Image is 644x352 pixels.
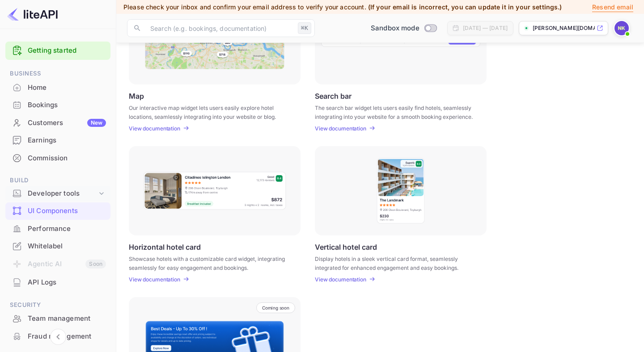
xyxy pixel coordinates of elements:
[28,189,97,199] div: Developer tools
[5,202,110,220] div: UI Components
[5,114,110,131] a: CustomersNew
[5,310,110,327] a: Team management
[315,255,475,271] p: Display hotels in a sleek vertical card format, seamlessly integrated for enhanced engagement and...
[5,132,110,149] div: Earnings
[129,104,289,120] p: Our interactive map widget lets users easily explore hotel locations, seamlessly integrating into...
[129,125,183,132] a: View documentation
[5,176,110,185] span: Build
[315,92,352,100] p: Search bar
[129,92,144,100] p: Map
[5,42,110,60] div: Getting started
[28,241,106,251] div: Whitelabel
[5,274,110,290] a: API Logs
[367,23,440,34] div: Switch to Production mode
[7,7,58,21] img: LiteAPI logo
[129,276,180,283] p: View documentation
[5,96,110,114] div: Bookings
[28,83,106,93] div: Home
[129,125,180,132] p: View documentation
[28,46,106,56] a: Getting started
[614,21,629,35] img: NIHAL KARKADA
[315,243,377,251] p: Vertical hotel card
[5,114,110,132] div: CustomersNew
[123,3,366,11] span: Please check your inbox and confirm your email address to verify your account.
[28,314,106,324] div: Team management
[262,305,289,310] p: Coming soon
[5,328,110,344] a: Fraud management
[533,24,595,32] p: [PERSON_NAME][DOMAIN_NAME]...
[87,119,106,127] div: New
[5,150,110,167] div: Commission
[5,238,110,255] div: Whitelabel
[5,300,110,310] span: Security
[368,3,562,11] span: (If your email is incorrect, you can update it in your settings.)
[143,171,287,210] img: Horizontal hotel card Frame
[5,274,110,291] div: API Logs
[129,243,201,251] p: Horizontal hotel card
[376,157,425,224] img: Vertical hotel card Frame
[129,276,183,283] a: View documentation
[315,125,369,132] a: View documentation
[5,150,110,166] a: Commission
[5,79,110,96] a: Home
[28,100,106,110] div: Bookings
[5,69,110,79] span: Business
[28,153,106,163] div: Commission
[28,206,106,216] div: UI Components
[5,220,110,237] a: Performance
[129,255,289,271] p: Showcase hotels with a customizable card widget, integrating seamlessly for easy engagement and b...
[463,24,508,32] div: [DATE] — [DATE]
[315,104,475,120] p: The search bar widget lets users easily find hotels, seamlessly integrating into your website for...
[28,135,106,146] div: Earnings
[28,118,106,128] div: Customers
[315,276,366,283] p: View documentation
[5,202,110,219] a: UI Components
[28,277,106,288] div: API Logs
[28,224,106,234] div: Performance
[371,23,419,34] span: Sandbox mode
[5,186,110,201] div: Developer tools
[592,2,633,12] p: Resend email
[5,238,110,254] a: Whitelabel
[5,310,110,327] div: Team management
[315,125,366,132] p: View documentation
[315,276,369,283] a: View documentation
[28,331,106,342] div: Fraud management
[145,19,294,37] input: Search (e.g. bookings, documentation)
[5,328,110,345] div: Fraud management
[298,22,311,34] div: ⌘K
[5,220,110,238] div: Performance
[5,132,110,148] a: Earnings
[5,79,110,96] div: Home
[5,96,110,113] a: Bookings
[50,329,66,345] button: Collapse navigation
